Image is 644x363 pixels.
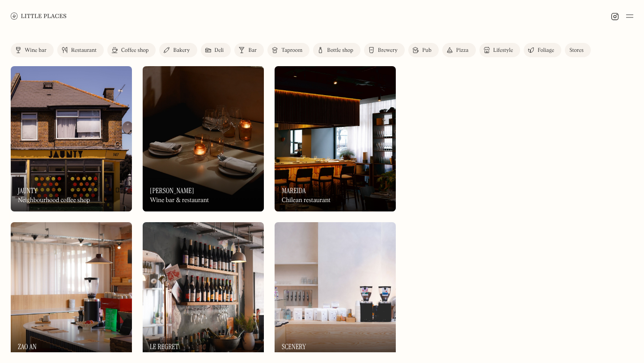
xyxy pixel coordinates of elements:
a: Foliage [524,43,561,57]
a: Bar [234,43,264,57]
div: Bar [248,48,257,53]
div: Bottle shop [327,48,353,53]
h3: Mareida [282,186,306,195]
div: Pizza [456,48,469,53]
div: Pub [422,48,432,53]
a: Wine bar [11,43,54,57]
h3: Le Regret [150,342,178,351]
a: Pizza [442,43,476,57]
div: Restaurant [71,48,97,53]
a: JauntyJauntyJauntyNeighbourhood coffee shop [11,66,132,211]
div: Coffee shop [121,48,148,53]
a: Lifestyle [479,43,520,57]
h3: Scenery [282,342,306,351]
a: Taproom [267,43,309,57]
h3: Jaunty [18,186,38,195]
a: MareidaMareidaMareidaChilean restaurant [275,66,396,211]
div: Neighbourhood coffee shop [18,197,90,204]
div: Deli [215,48,224,53]
div: Wine bar & restaurant [150,197,209,204]
img: Jaunty [11,66,132,211]
div: Foliage [538,48,554,53]
h3: Zao An [18,342,37,351]
img: Luna [143,66,264,211]
div: Lifestyle [493,48,513,53]
a: Restaurant [57,43,104,57]
a: Pub [408,43,439,57]
a: Bakery [159,43,197,57]
div: Wine bar [25,48,47,53]
a: Coffee shop [107,43,156,57]
div: Stores [569,48,584,53]
div: Bakery [173,48,190,53]
a: Deli [201,43,231,57]
a: LunaLuna[PERSON_NAME]Wine bar & restaurant [143,66,264,211]
div: Brewery [378,48,398,53]
img: Mareida [275,66,396,211]
div: Taproom [281,48,302,53]
a: Brewery [364,43,405,57]
a: Bottle shop [313,43,360,57]
a: Stores [565,43,591,57]
div: Chilean restaurant [282,197,330,204]
h3: [PERSON_NAME] [150,186,194,195]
